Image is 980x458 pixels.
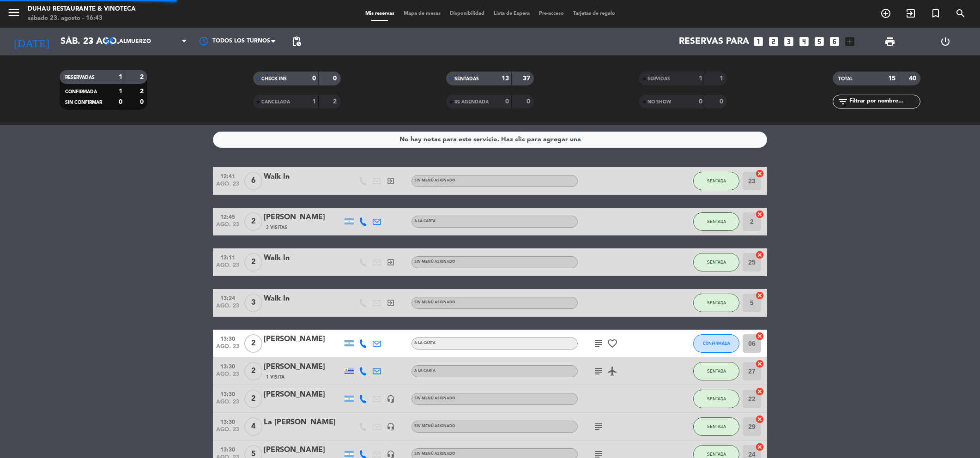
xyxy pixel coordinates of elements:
[266,224,287,231] span: 3 Visitas
[768,36,780,48] i: looks_two
[707,452,726,457] span: SENTADA
[244,417,262,436] span: 4
[7,31,56,52] i: [DATE]
[261,77,287,81] span: CHECK INS
[523,75,532,82] strong: 37
[837,96,848,107] i: filter_list
[884,36,895,47] span: print
[693,417,739,436] button: SENTADA
[693,334,739,353] button: CONFIRMADA
[264,171,342,183] div: Walk In
[216,211,239,222] span: 12:45
[755,210,764,219] i: cancel
[414,179,455,182] span: Sin menú asignado
[264,389,342,401] div: [PERSON_NAME]
[909,75,918,82] strong: 40
[216,262,239,273] span: ago. 23
[387,258,395,266] i: exit_to_app
[569,11,620,16] span: Tarjetas de regalo
[918,28,973,55] div: LOG OUT
[414,260,455,264] span: Sin menú asignado
[848,96,920,107] input: Filtrar por nombre...
[65,90,97,94] span: CONFIRMADA
[755,250,764,259] i: cancel
[445,11,489,16] span: Disponibilidad
[119,88,122,95] strong: 1
[216,333,239,343] span: 13:30
[679,36,749,47] span: Reservas para
[216,361,239,371] span: 13:30
[930,8,941,19] i: turned_in_not
[244,212,262,231] span: 2
[755,359,764,368] i: cancel
[414,452,455,456] span: Sin menú asignado
[707,300,726,305] span: SENTADA
[312,75,316,82] strong: 0
[755,169,764,178] i: cancel
[312,98,316,105] strong: 1
[216,252,239,262] span: 13:11
[216,170,239,181] span: 12:41
[699,75,702,82] strong: 1
[244,362,262,380] span: 2
[707,219,726,224] span: SENTADA
[264,211,342,223] div: [PERSON_NAME]
[414,341,436,345] span: A LA CARTA
[216,292,239,303] span: 13:24
[216,427,239,437] span: ago. 23
[399,134,581,145] div: No hay notas para este servicio. Haz clic para agregar una
[607,338,618,349] i: favorite_border
[216,416,239,427] span: 13:30
[28,14,136,23] div: sábado 23. agosto - 16:43
[119,74,122,80] strong: 1
[707,178,726,183] span: SENTADA
[333,75,339,82] strong: 0
[244,334,262,353] span: 2
[707,396,726,401] span: SENTADA
[387,177,395,185] i: exit_to_app
[216,343,239,354] span: ago. 23
[333,98,339,105] strong: 2
[264,333,342,345] div: [PERSON_NAME]
[707,368,726,374] span: SENTADA
[720,75,725,82] strong: 1
[414,219,436,223] span: A LA CARTA
[798,36,810,48] i: looks_4
[880,8,891,19] i: add_circle_outline
[216,181,239,192] span: ago. 23
[140,74,145,80] strong: 2
[905,8,916,19] i: exit_to_app
[505,98,509,105] strong: 0
[140,88,145,95] strong: 2
[7,6,21,23] button: menu
[940,36,951,47] i: power_settings_new
[755,415,764,424] i: cancel
[838,77,853,81] span: TOTAL
[414,369,436,373] span: A LA CARTA
[844,36,856,48] i: add_box
[454,77,479,81] span: SENTADAS
[647,77,670,81] span: SERVIDAS
[86,36,97,47] i: arrow_drop_down
[593,421,604,432] i: subject
[526,98,532,105] strong: 0
[955,8,966,19] i: search
[264,416,342,428] div: La [PERSON_NAME]
[361,11,399,16] span: Mis reservas
[216,222,239,232] span: ago. 23
[140,99,145,105] strong: 0
[454,100,489,104] span: RE AGENDADA
[693,390,739,408] button: SENTADA
[266,374,284,381] span: 1 Visita
[28,5,136,14] div: Duhau Restaurante & Vinoteca
[813,36,825,48] i: looks_5
[119,38,151,45] span: Almuerzo
[647,100,671,104] span: NO SHOW
[244,253,262,271] span: 2
[755,387,764,396] i: cancel
[693,253,739,271] button: SENTADA
[216,303,239,313] span: ago. 23
[489,11,534,16] span: Lista de Espera
[65,100,102,105] span: SIN CONFIRMAR
[244,172,262,190] span: 6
